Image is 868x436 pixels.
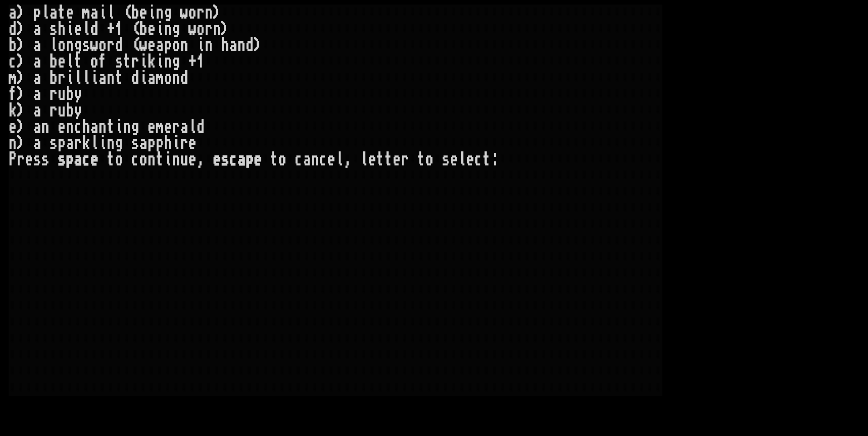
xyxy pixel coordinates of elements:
[156,21,164,37] div: i
[9,135,17,151] div: n
[25,151,33,168] div: e
[213,21,221,37] div: n
[99,37,107,53] div: o
[139,70,148,86] div: i
[115,135,123,151] div: g
[107,21,115,37] div: +
[148,5,156,21] div: i
[164,151,172,168] div: i
[221,151,229,168] div: s
[401,151,409,168] div: r
[205,37,213,53] div: n
[442,151,450,168] div: s
[58,151,66,168] div: s
[172,119,180,135] div: r
[9,151,17,168] div: P
[107,37,115,53] div: r
[58,102,66,119] div: u
[49,86,58,102] div: r
[425,151,434,168] div: o
[270,151,278,168] div: t
[74,102,82,119] div: y
[41,119,49,135] div: n
[164,5,172,21] div: g
[156,151,164,168] div: t
[74,21,82,37] div: e
[9,70,17,86] div: m
[474,151,483,168] div: c
[17,21,25,37] div: )
[156,119,164,135] div: m
[99,53,107,70] div: f
[131,21,139,37] div: (
[107,151,115,168] div: t
[417,151,425,168] div: t
[17,70,25,86] div: )
[41,5,49,21] div: l
[49,102,58,119] div: r
[99,135,107,151] div: i
[82,21,90,37] div: l
[33,70,41,86] div: a
[148,37,156,53] div: e
[197,119,205,135] div: d
[319,151,327,168] div: c
[188,21,197,37] div: w
[90,119,99,135] div: a
[131,135,139,151] div: s
[74,151,82,168] div: a
[172,53,180,70] div: g
[483,151,491,168] div: t
[90,37,99,53] div: w
[385,151,393,168] div: t
[393,151,401,168] div: e
[82,70,90,86] div: l
[139,5,148,21] div: e
[99,5,107,21] div: i
[139,151,148,168] div: o
[139,135,148,151] div: a
[49,21,58,37] div: s
[205,21,213,37] div: r
[164,135,172,151] div: h
[188,53,197,70] div: +
[90,53,99,70] div: o
[221,37,229,53] div: h
[156,135,164,151] div: p
[254,37,262,53] div: )
[58,21,66,37] div: h
[197,37,205,53] div: i
[58,70,66,86] div: r
[33,37,41,53] div: a
[164,53,172,70] div: n
[139,37,148,53] div: w
[172,21,180,37] div: g
[131,5,139,21] div: b
[17,151,25,168] div: r
[58,37,66,53] div: o
[90,21,99,37] div: d
[246,151,254,168] div: p
[66,119,74,135] div: n
[131,151,139,168] div: c
[180,135,188,151] div: r
[17,102,25,119] div: )
[17,86,25,102] div: )
[164,70,172,86] div: o
[17,37,25,53] div: )
[49,5,58,21] div: a
[66,5,74,21] div: e
[49,135,58,151] div: s
[213,5,221,21] div: )
[74,119,82,135] div: c
[66,21,74,37] div: i
[180,37,188,53] div: n
[107,135,115,151] div: n
[148,70,156,86] div: a
[164,37,172,53] div: p
[156,37,164,53] div: a
[90,5,99,21] div: a
[115,119,123,135] div: i
[17,135,25,151] div: )
[156,53,164,70] div: i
